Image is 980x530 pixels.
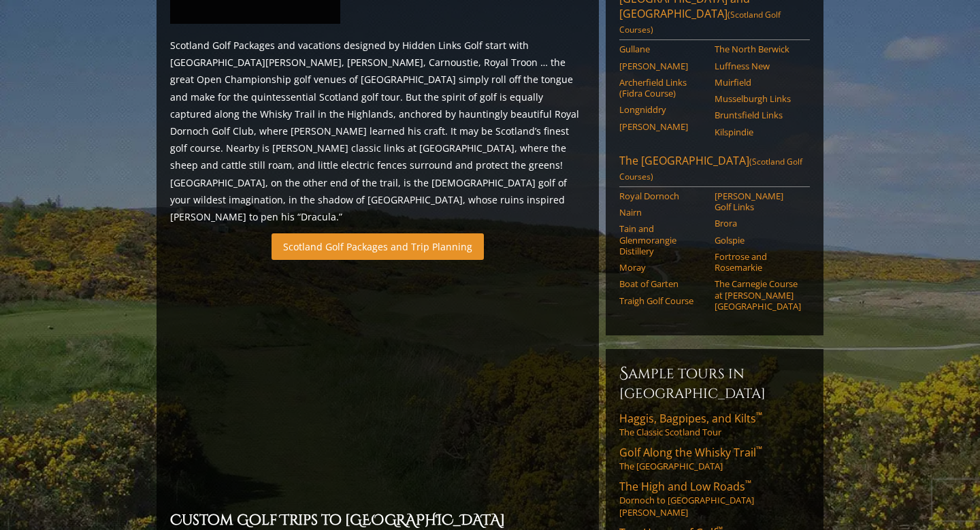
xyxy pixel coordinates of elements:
a: Traigh Golf Course [619,295,706,306]
a: Kilspindie [715,127,801,137]
a: Boat of Garten [619,278,706,289]
a: Moray [619,262,706,273]
a: [PERSON_NAME] Golf Links [715,191,801,213]
a: [PERSON_NAME] [619,61,706,71]
a: [PERSON_NAME] [619,121,706,132]
span: Golf Along the Whisky Trail [619,445,762,460]
a: Musselburgh Links [715,93,801,104]
p: Scotland Golf Packages and vacations designed by Hidden Links Golf start with [GEOGRAPHIC_DATA][P... [170,37,585,225]
a: Fortrose and Rosemarkie [715,251,801,274]
span: (Scotland Golf Courses) [619,156,802,182]
span: The High and Low Roads [619,479,751,494]
a: Royal Dornoch [619,191,706,201]
a: Bruntsfield Links [715,110,801,120]
a: Muirfield [715,77,801,88]
a: Golf Along the Whisky Trail™The [GEOGRAPHIC_DATA] [619,445,810,472]
a: Tain and Glenmorangie Distillery [619,223,706,256]
sup: ™ [745,478,751,489]
a: Nairn [619,207,706,218]
a: Archerfield Links (Fidra Course) [619,77,706,99]
a: The Carnegie Course at [PERSON_NAME][GEOGRAPHIC_DATA] [715,278,801,312]
a: Luffness New [715,61,801,71]
a: Scotland Golf Packages and Trip Planning [272,233,484,260]
a: The High and Low Roads™Dornoch to [GEOGRAPHIC_DATA][PERSON_NAME] [619,479,810,518]
iframe: Sir-Nick-favorite-Open-Rota-Venues [170,268,585,501]
a: The [GEOGRAPHIC_DATA](Scotland Golf Courses) [619,153,810,187]
span: Haggis, Bagpipes, and Kilts [619,411,762,426]
h6: Sample Tours in [GEOGRAPHIC_DATA] [619,363,810,403]
sup: ™ [756,444,762,455]
a: Longniddry [619,104,706,115]
a: Brora [715,218,801,229]
sup: ™ [756,410,762,421]
a: The North Berwick [715,44,801,54]
a: Haggis, Bagpipes, and Kilts™The Classic Scotland Tour [619,411,810,438]
a: Gullane [619,44,706,54]
a: Golspie [715,235,801,246]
